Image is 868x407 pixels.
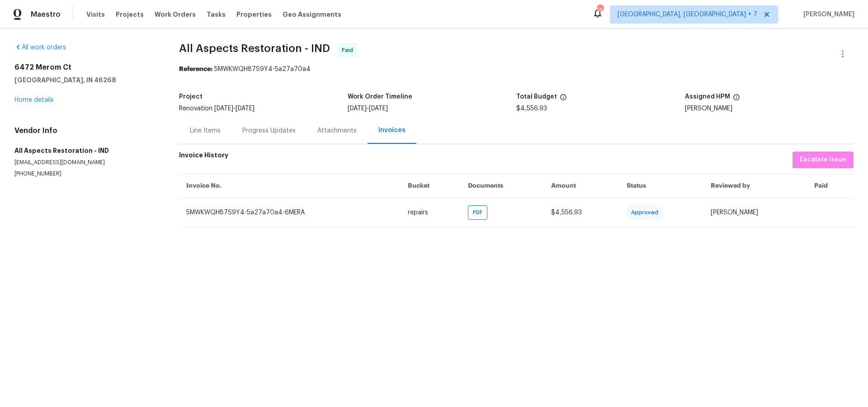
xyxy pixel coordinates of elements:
[14,76,157,85] h5: [GEOGRAPHIC_DATA], IN 46268
[14,97,54,103] a: Home details
[14,63,157,72] h2: 6472 Merom Ct
[807,174,854,198] th: Paid
[214,105,255,112] span: -
[473,208,486,217] span: PDF
[468,205,487,220] div: PDF
[631,208,662,217] span: Approved
[14,126,157,135] h4: Vendor Info
[155,10,196,19] span: Work Orders
[317,126,357,135] div: Attachments
[14,159,157,166] p: [EMAIL_ADDRESS][DOMAIN_NAME]
[242,126,296,135] div: Progress Updates
[190,126,221,135] div: Line Items
[619,174,704,198] th: Status
[800,154,846,166] span: Escalate Issue
[516,105,547,112] span: $4,556.93
[461,174,543,198] th: Documents
[618,10,757,19] span: [GEOGRAPHIC_DATA], [GEOGRAPHIC_DATA] + 7
[685,94,730,100] h5: Assigned HPM
[401,174,461,198] th: Bucket
[14,44,66,51] a: All work orders
[179,105,255,112] span: Renovation
[179,66,212,72] b: Reference:
[31,10,61,19] span: Maestro
[214,105,233,112] span: [DATE]
[116,10,144,19] span: Projects
[378,126,406,135] div: Invoices
[283,10,341,19] span: Geo Assignments
[369,105,388,112] span: [DATE]
[179,94,203,100] h5: Project
[733,94,740,105] span: The hpm assigned to this work order.
[544,174,619,198] th: Amount
[14,146,157,155] h5: All Aspects Restoration - IND
[14,170,157,178] p: [PHONE_NUMBER]
[560,94,567,105] span: The total cost of line items that have been proposed by Opendoor. This sum includes line items th...
[179,151,228,164] h6: Invoice History
[342,46,357,55] span: Paid
[793,151,854,168] button: Escalate Issue
[703,174,807,198] th: Reviewed by
[597,5,603,14] div: 55
[348,105,388,112] span: -
[703,198,807,227] td: [PERSON_NAME]
[236,10,272,19] span: Properties
[86,10,105,19] span: Visits
[179,43,330,54] span: All Aspects Restoration - IND
[348,94,412,100] h5: Work Order Timeline
[800,10,854,19] span: [PERSON_NAME]
[551,209,582,216] span: $4,556.93
[516,94,557,100] h5: Total Budget
[401,198,461,227] td: repairs
[179,198,401,227] td: 5MWKWQH87S9Y4-5a27a70a4-6MERA
[179,174,401,198] th: Invoice No.
[207,11,226,18] span: Tasks
[236,105,255,112] span: [DATE]
[348,105,367,112] span: [DATE]
[685,105,854,112] div: [PERSON_NAME]
[179,65,854,74] div: 5MWKWQH87S9Y4-5a27a70a4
